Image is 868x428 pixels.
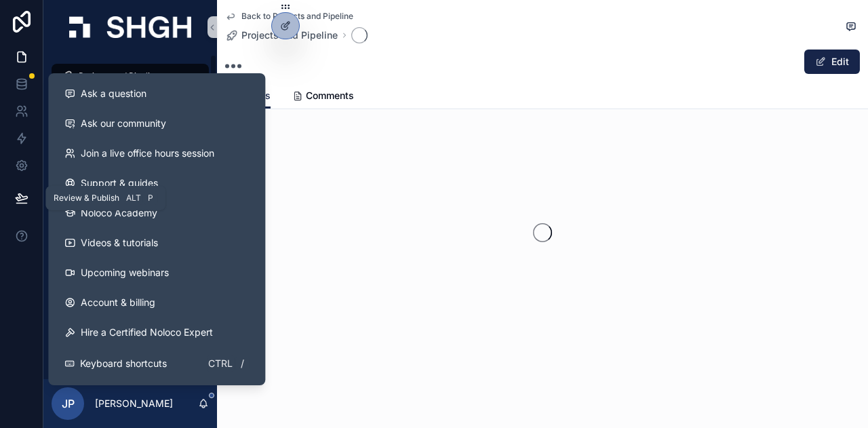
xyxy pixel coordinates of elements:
[81,206,157,220] span: Noloco Academy
[54,347,260,380] button: Keyboard shortcutsCtrl/
[241,28,338,42] span: Projects and Pipeline
[54,193,119,203] span: Review & Publish
[292,83,354,111] a: Comments
[54,79,260,109] button: Ask a question
[126,193,141,203] span: Alt
[81,176,158,190] span: Support & guides
[241,11,353,22] span: Back to Projects and Pipeline
[207,355,234,372] span: Ctrl
[43,54,217,379] div: scrollable content
[54,168,260,198] a: Support & guides
[81,117,166,130] span: Ask our community
[225,11,353,22] a: Back to Projects and Pipeline
[306,89,354,102] span: Comments
[69,16,191,38] img: App logo
[804,50,860,74] button: Edit
[54,138,260,168] a: Join a live office hours session
[52,64,209,88] a: Projects and Pipeline
[54,198,260,228] a: Noloco Academy
[81,147,214,160] span: Join a live office hours session
[81,236,158,250] span: Videos & tutorials
[79,71,159,81] span: Projects and Pipeline
[54,317,260,347] button: Hire a Certified Noloco Expert
[81,296,155,309] span: Account & billing
[225,28,338,42] a: Projects and Pipeline
[237,358,248,369] span: /
[54,288,260,317] a: Account & billing
[54,228,260,258] a: Videos & tutorials
[145,193,156,203] span: P
[80,357,167,370] span: Keyboard shortcuts
[81,326,213,339] span: Hire a Certified Noloco Expert
[54,109,260,138] a: Ask our community
[62,395,75,412] span: JP
[54,258,260,288] a: Upcoming webinars
[95,397,173,410] p: [PERSON_NAME]
[81,87,146,100] span: Ask a question
[81,266,169,279] span: Upcoming webinars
